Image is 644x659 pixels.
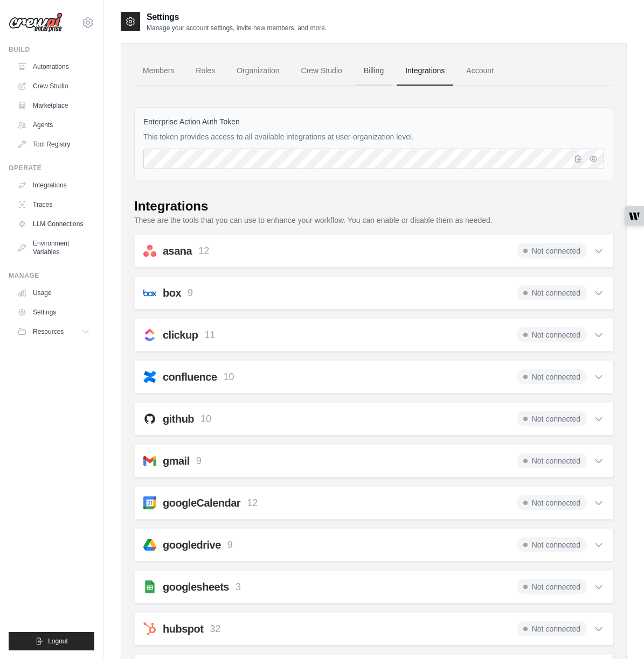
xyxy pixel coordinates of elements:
[458,57,502,86] a: Account
[163,369,217,384] h2: confluence
[134,198,208,215] div: Integrations
[187,57,224,86] a: Roles
[247,496,258,510] p: 12
[517,621,587,636] span: Not connected
[196,454,202,468] p: 9
[13,323,94,340] button: Resources
[13,136,94,153] a: Tool Registry
[143,131,604,142] p: This token provides access to all available integrations at user-organization level.
[9,12,63,33] img: Logo
[13,304,94,321] a: Settings
[13,58,94,75] a: Automations
[143,370,156,383] img: confluence.svg
[143,496,156,509] img: googleCalendar.svg
[13,284,94,302] a: Usage
[143,622,156,635] img: hubspot.svg
[517,369,587,384] span: Not connected
[397,57,453,86] a: Integrations
[517,243,587,258] span: Not connected
[134,215,613,226] p: These are the tools that you can use to enhance your workflow. You can enable or disable them as ...
[9,632,94,650] button: Logout
[517,453,587,468] span: Not connected
[143,580,156,593] img: googlesheets.svg
[517,579,587,594] span: Not connected
[9,45,94,54] div: Build
[13,97,94,114] a: Marketplace
[143,328,156,341] img: clickup.svg
[227,538,233,552] p: 9
[13,196,94,213] a: Traces
[293,57,351,86] a: Crew Studio
[143,286,156,299] img: box.svg
[188,286,193,300] p: 9
[163,537,221,552] h2: googledrive
[147,11,327,24] h2: Settings
[236,580,241,594] p: 3
[143,454,156,467] img: gmail.svg
[9,271,94,280] div: Manage
[163,327,198,342] h2: clickup
[355,57,392,86] a: Billing
[13,235,94,261] a: Environment Variables
[163,453,190,468] h2: gmail
[13,116,94,134] a: Agents
[147,24,327,32] p: Manage your account settings, invite new members, and more.
[163,621,203,636] h2: hubspot
[163,285,181,300] h2: box
[517,411,587,426] span: Not connected
[517,537,587,552] span: Not connected
[210,622,220,636] p: 32
[143,244,156,257] img: asana.svg
[134,57,183,86] a: Members
[517,495,587,510] span: Not connected
[13,177,94,194] a: Integrations
[163,411,194,426] h2: github
[163,243,192,258] h2: asana
[517,327,587,342] span: Not connected
[13,78,94,95] a: Crew Studio
[163,579,229,594] h2: googlesheets
[224,370,234,384] p: 10
[13,215,94,233] a: LLM Connections
[143,412,156,425] img: github.svg
[48,637,68,646] span: Logout
[198,244,209,258] p: 12
[33,327,64,336] span: Resources
[143,538,156,551] img: googledrive.svg
[228,57,288,86] a: Organization
[163,495,240,510] h2: googleCalendar
[200,412,211,426] p: 10
[204,328,215,342] p: 11
[143,116,604,127] label: Enterprise Action Auth Token
[9,164,94,172] div: Operate
[517,285,587,300] span: Not connected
